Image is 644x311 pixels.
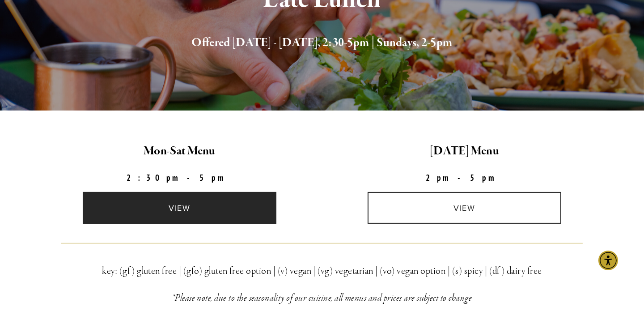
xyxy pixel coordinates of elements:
strong: 2:30pm-5pm [127,172,233,183]
a: view [368,192,562,224]
a: view [83,192,277,224]
h3: key: (gf) gluten free | (gfo) gluten free option | (v) vegan | (vg) vegetarian | (vo) vegan optio... [61,263,583,279]
h2: Mon-Sat Menu [45,142,314,161]
strong: 2pm-5pm [426,172,504,183]
em: *Please note, due to the seasonality of our cuisine, all menus and prices are subject to change [172,292,472,304]
h2: [DATE] Menu [330,142,599,161]
h2: Offered [DATE] - [DATE], 2:30-5pm | Sundays, 2-5pm [61,34,583,52]
div: Accessibility Menu [598,251,618,270]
